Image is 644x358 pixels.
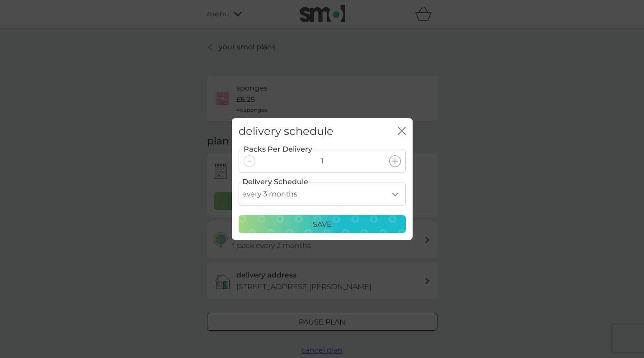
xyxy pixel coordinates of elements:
[321,155,324,167] p: 1
[398,127,406,136] button: close
[313,219,332,230] p: Save
[242,176,308,188] label: Delivery Schedule
[243,143,313,155] label: Packs Per Delivery
[239,125,334,138] h2: delivery schedule
[239,215,406,233] button: Save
